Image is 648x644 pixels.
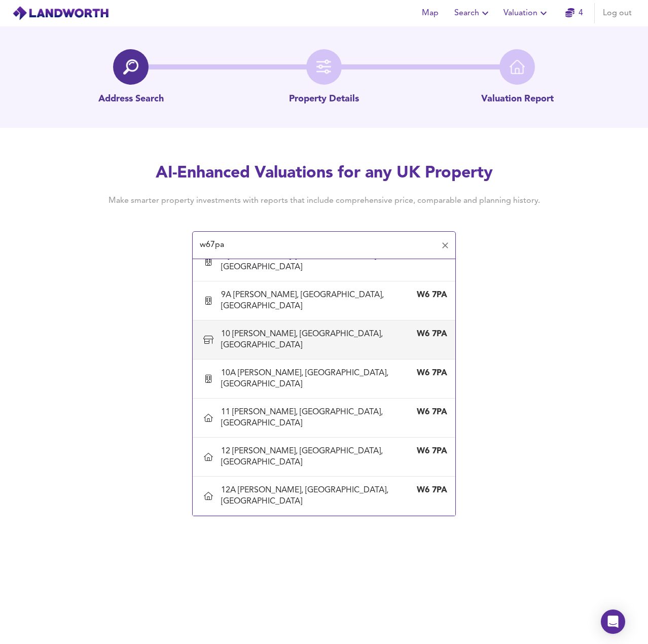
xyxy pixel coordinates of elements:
[599,3,636,23] button: Log out
[98,93,164,106] p: Address Search
[221,251,407,273] div: 9 [PERSON_NAME], [GEOGRAPHIC_DATA], [GEOGRAPHIC_DATA]
[407,368,447,379] div: W6 7PA
[454,6,491,20] span: Search
[407,290,447,301] div: W6 7PA
[499,3,554,23] button: Valuation
[197,236,436,255] input: Enter a postcode to start...
[123,59,138,75] img: search-icon
[558,3,590,23] button: 4
[93,162,555,185] h2: AI-Enhanced Valuations for any UK Property
[93,195,555,206] h4: Make smarter property investments with reports that include comprehensive price, comparable and p...
[565,6,583,20] a: 4
[450,3,495,23] button: Search
[481,93,554,106] p: Valuation Report
[438,238,452,253] button: Clear
[407,407,447,418] div: W6 7PA
[12,6,109,21] img: logo
[221,407,407,429] div: 11 [PERSON_NAME], [GEOGRAPHIC_DATA], [GEOGRAPHIC_DATA]
[603,6,632,20] span: Log out
[221,329,407,351] div: 10 [PERSON_NAME], [GEOGRAPHIC_DATA], [GEOGRAPHIC_DATA]
[221,446,407,468] div: 12 [PERSON_NAME], [GEOGRAPHIC_DATA], [GEOGRAPHIC_DATA]
[221,485,407,507] div: 12A [PERSON_NAME], [GEOGRAPHIC_DATA], [GEOGRAPHIC_DATA]
[316,59,332,75] img: filter-icon
[221,290,407,312] div: 9A [PERSON_NAME], [GEOGRAPHIC_DATA], [GEOGRAPHIC_DATA]
[407,446,447,457] div: W6 7PA
[510,59,525,75] img: home-icon
[601,610,625,634] div: Open Intercom Messenger
[407,485,447,496] div: W6 7PA
[414,3,446,23] button: Map
[407,329,447,340] div: W6 7PA
[503,6,550,20] span: Valuation
[221,368,407,390] div: 10A [PERSON_NAME], [GEOGRAPHIC_DATA], [GEOGRAPHIC_DATA]
[289,93,359,106] p: Property Details
[418,6,442,20] span: Map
